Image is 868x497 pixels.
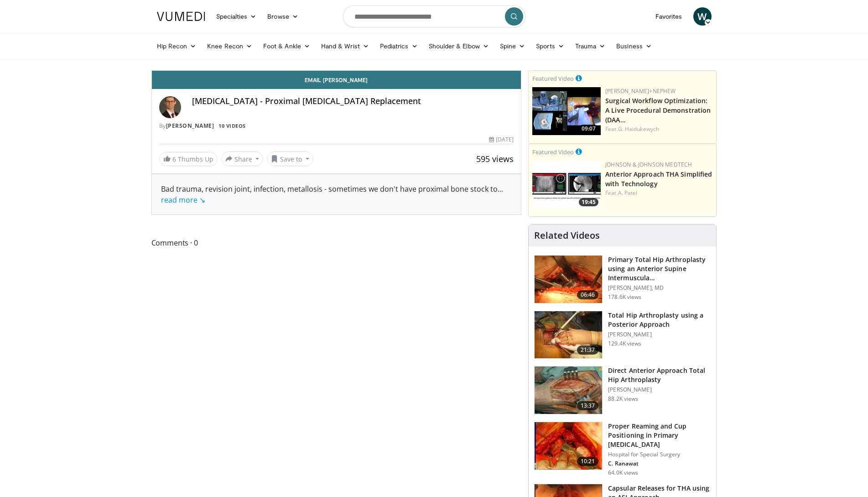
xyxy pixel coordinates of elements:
input: Search topics, interventions [343,5,525,27]
img: 294118_0000_1.png.150x105_q85_crop-smart_upscale.jpg [535,366,602,414]
a: [PERSON_NAME]+Nephew [605,87,676,95]
small: Featured Video [532,74,574,83]
img: 06bb1c17-1231-4454-8f12-6191b0b3b81a.150x105_q85_crop-smart_upscale.jpg [532,161,601,209]
div: [DATE] [489,136,514,144]
div: Bad trauma, revision joint, infection, metallosis - sometimes we don't have proximal bone stock to [161,183,512,205]
a: G. Haidukewych [618,125,659,133]
img: VuMedi Logo [157,12,205,21]
a: Specialties [211,7,262,26]
h3: Primary Total Hip Arthroplasty using an Anterior Supine Intermuscula… [608,255,711,283]
a: 13:37 Direct Anterior Approach Total Hip Arthroplasty [PERSON_NAME] 88.2K views [534,366,711,414]
a: 10 Videos [216,122,249,130]
p: C. Ranawat [608,460,711,467]
h3: Direct Anterior Approach Total Hip Arthroplasty [608,366,711,384]
button: Save to [267,152,313,166]
a: A. Patel [618,189,638,197]
h4: [MEDICAL_DATA] - Proximal [MEDICAL_DATA] Replacement [192,96,514,106]
a: Trauma [570,37,611,55]
span: 6 [172,155,176,163]
a: 09:07 [532,87,601,135]
button: Share [221,152,264,166]
img: bcfc90b5-8c69-4b20-afee-af4c0acaf118.150x105_q85_crop-smart_upscale.jpg [532,87,601,135]
span: 09:07 [579,125,598,133]
img: 9ceeadf7-7a50-4be6-849f-8c42a554e74d.150x105_q85_crop-smart_upscale.jpg [535,422,602,470]
a: Surgical Workflow Optimization: A Live Procedural Demonstration (DAA… [605,96,711,124]
a: read more ↘ [161,195,205,205]
div: Feat. [605,189,712,197]
a: W [693,7,712,26]
span: 595 views [476,153,514,164]
a: Hand & Wrist [316,37,374,55]
a: Foot & Ankle [258,37,316,55]
a: Browse [262,7,304,26]
a: 10:21 Proper Reaming and Cup Positioning in Primary [MEDICAL_DATA] Hospital for Special Surgery C... [534,422,711,476]
img: 286987_0000_1.png.150x105_q85_crop-smart_upscale.jpg [535,311,602,359]
p: [PERSON_NAME], MD [608,284,711,292]
h3: Proper Reaming and Cup Positioning in Primary [MEDICAL_DATA] [608,422,711,449]
a: Business [611,37,657,55]
a: Favorites [650,7,688,26]
p: 88.2K views [608,395,638,403]
span: 19:45 [579,198,598,206]
a: Sports [530,37,570,55]
a: Shoulder & Elbow [423,37,494,55]
p: [PERSON_NAME] [608,331,711,338]
small: Featured Video [532,148,574,156]
span: 13:37 [577,401,599,410]
a: Anterior Approach THA Simplified with Technology [605,170,712,188]
a: [PERSON_NAME] [166,122,214,130]
a: 19:45 [532,161,601,209]
a: Spine [494,37,530,55]
a: Pediatrics [374,37,423,55]
span: 10:21 [577,457,599,466]
img: Avatar [159,96,181,118]
h3: Total Hip Arthroplasty using a Posterior Approach [608,311,711,329]
p: 178.6K views [608,293,641,301]
div: Feat. [605,125,712,133]
a: 6 Thumbs Up [159,152,218,166]
a: Johnson & Johnson MedTech [605,161,692,168]
div: By [159,122,514,130]
h4: Related Videos [534,230,600,241]
a: Hip Recon [151,37,202,55]
span: Comments 0 [151,237,522,249]
p: 129.4K views [608,340,641,347]
a: Knee Recon [202,37,258,55]
a: 06:46 Primary Total Hip Arthroplasty using an Anterior Supine Intermuscula… [PERSON_NAME], MD 178... [534,255,711,303]
a: 21:37 Total Hip Arthroplasty using a Posterior Approach [PERSON_NAME] 129.4K views [534,311,711,359]
span: 21:37 [577,345,599,355]
p: Hospital for Special Surgery [608,451,711,458]
p: 64.0K views [608,469,638,476]
span: 06:46 [577,290,599,299]
p: [PERSON_NAME] [608,386,711,393]
a: Email [PERSON_NAME] [152,71,521,89]
img: 263423_3.png.150x105_q85_crop-smart_upscale.jpg [535,256,602,303]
